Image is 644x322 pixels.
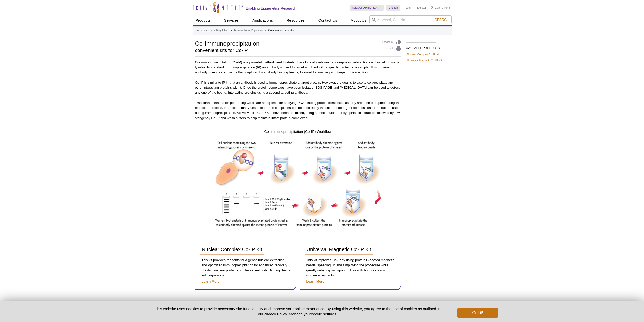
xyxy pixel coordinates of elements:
[221,15,242,25] a: Services
[382,39,401,45] a: Feedback
[265,29,266,32] li: »
[407,52,440,57] a: Nuclear Complex Co-IP Kit
[195,28,205,33] a: Products
[283,15,308,25] a: Resources
[146,306,449,317] p: This website uses cookies to provide necessary site functionality and improve your online experie...
[348,15,369,25] a: About Us
[230,29,232,32] li: »
[386,5,400,11] a: English
[433,17,451,22] button: Search
[195,100,401,121] p: Traditional methods for performing Co-IP are not optimal for studying DNA-binding protein complex...
[209,28,228,33] a: Gene Regulation
[306,280,324,283] a: Learn More
[246,6,296,11] h2: Enabling Epigenetics Research
[431,6,433,9] img: Your Cart
[202,280,220,283] a: Learn More
[210,137,387,232] img: Co-IP Workflow
[195,39,377,47] h1: Co-Immunoprecipitation
[249,15,276,25] a: Applications
[264,130,331,134] span: Co-Immunoprecipitation (Co-IP) Workflow
[431,6,440,9] a: Cart
[195,60,401,75] p: Co-Immunoprecipitation (Co-IP) is a powerful method used to study physiologically relevant protei...
[405,6,412,9] a: Login
[350,5,384,11] a: [GEOGRAPHIC_DATA]
[431,5,452,11] li: (0 items)
[206,29,207,32] li: »
[268,29,295,32] li: Co-Immunoprecipitation
[457,308,498,318] button: Got it!
[200,244,264,255] a: Nuclear Complex Co-IP Kit
[195,48,377,53] h2: convenient kits for Co-IP
[315,15,340,25] a: Contact Us
[434,18,449,22] span: Search
[305,258,396,278] p: This kit improves Co-IP by using protein G-coated magnetic beads, speeding up and simplifying the...
[382,46,401,52] a: Print
[416,6,426,9] a: Register
[307,247,371,252] span: Universal Magnetic Co-IP Kit
[195,80,401,95] p: Co-IP is similar to IP in that an antibody is used to immunoprecipitate a target protein. However...
[202,247,262,252] span: Nuclear Complex Co-IP Kit
[305,244,373,255] a: Universal Magnetic Co-IP Kit
[406,42,449,51] h2: AVAILABLE PRODUCTS
[263,312,287,316] a: Privacy Policy
[414,5,414,11] li: |
[369,15,452,24] input: Keyword, Cat. No.
[200,258,291,278] p: This kit provides reagents for a gentle nuclear extraction and optimized immunoprecipitation for ...
[311,312,336,316] button: cookie settings
[407,58,442,63] a: Universal Magnetic Co-IP Kit
[193,15,214,25] a: Products
[234,28,263,33] a: Transcriptional Regulation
